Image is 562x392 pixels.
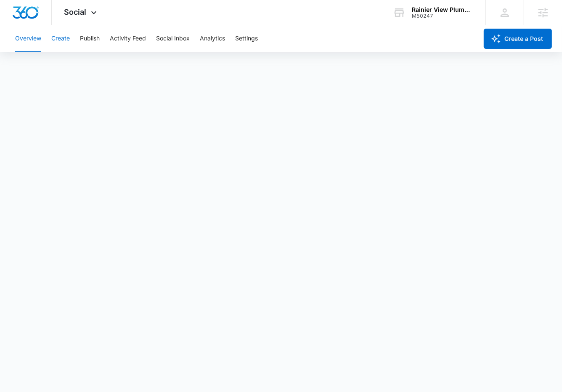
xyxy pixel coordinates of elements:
div: account name [412,6,473,13]
span: Social [64,8,87,16]
button: Overview [15,25,41,52]
div: account id [412,13,473,19]
button: Create a Post [484,29,552,49]
button: Settings [235,25,258,52]
button: Create [51,25,70,52]
button: Publish [80,25,100,52]
button: Analytics [200,25,225,52]
button: Activity Feed [110,25,146,52]
button: Social Inbox [156,25,190,52]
